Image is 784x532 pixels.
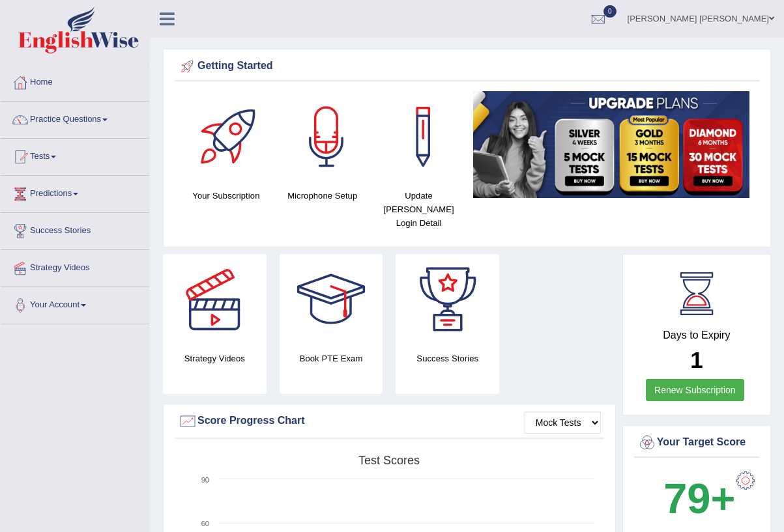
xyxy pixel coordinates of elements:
[1,250,149,283] a: Strategy Videos
[377,189,461,230] h4: Update [PERSON_NAME] Login Detail
[201,520,209,527] text: 60
[201,476,209,484] text: 90
[178,412,601,431] div: Score Progress Chart
[637,329,756,341] h4: Days to Expiry
[1,213,149,245] a: Success Stories
[690,347,703,372] b: 1
[646,379,744,401] a: Renew Subscription
[281,189,364,203] h4: Microphone Setup
[1,64,149,97] a: Home
[184,189,268,203] h4: Your Subscription
[280,352,383,365] h4: Book PTE Exam
[1,102,149,134] a: Practice Questions
[637,433,756,453] div: Your Target Score
[163,352,267,365] h4: Strategy Videos
[473,91,749,198] img: small5.jpg
[603,5,617,18] span: 0
[1,139,149,171] a: Tests
[663,475,735,522] b: 79+
[358,454,420,467] tspan: Test scores
[1,287,149,320] a: Your Account
[178,57,756,76] div: Getting Started
[396,352,499,365] h4: Success Stories
[1,176,149,208] a: Predictions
